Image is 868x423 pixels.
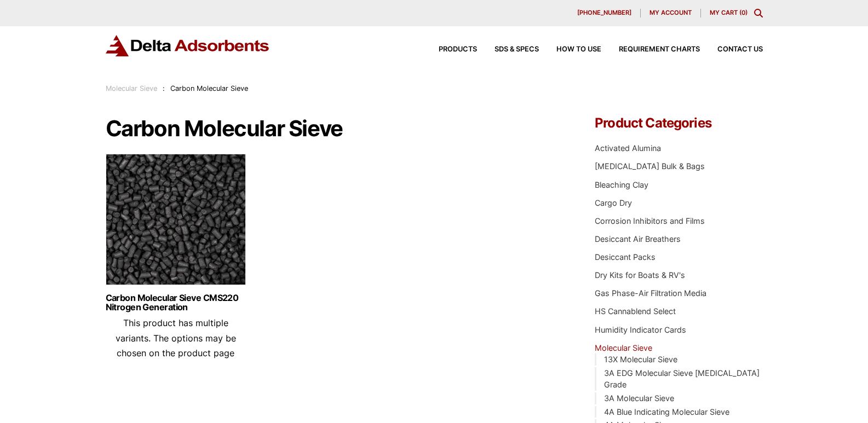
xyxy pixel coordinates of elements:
[717,46,763,53] span: Contact Us
[641,9,701,18] a: My account
[601,46,700,53] a: Requirement Charts
[619,46,700,53] span: Requirement Charts
[495,46,539,53] span: SDS & SPECS
[421,46,477,53] a: Products
[595,180,648,189] a: Bleaching Clay
[710,9,748,16] a: My Cart (0)
[106,117,562,141] h1: Carbon Molecular Sieve
[700,46,763,53] a: Contact Us
[595,306,676,316] a: HS Cannablend Select
[595,325,686,334] a: Humidity Indicator Cards
[595,198,632,207] a: Cargo Dry
[116,317,236,358] span: This product has multiple variants. The options may be chosen on the product page
[106,35,270,56] img: Delta Adsorbents
[595,288,706,298] a: Gas Phase-Air Filtration Media
[604,355,677,364] a: 13X Molecular Sieve
[595,161,705,171] a: [MEDICAL_DATA] Bulk & Bags
[170,84,248,92] span: Carbon Molecular Sieve
[556,46,601,53] span: How to Use
[741,9,745,16] span: 0
[754,9,763,18] div: Toggle Modal Content
[595,252,656,262] a: Desiccant Packs
[604,407,729,416] a: 4A Blue Indicating Molecular Sieve
[106,84,157,92] a: Molecular Sieve
[649,10,692,16] span: My account
[595,143,661,153] a: Activated Alumina
[595,117,762,130] h4: Product Categories
[595,343,652,352] a: Molecular Sieve
[568,9,641,18] a: [PHONE_NUMBER]
[595,216,705,225] a: Corrosion Inhibitors and Films
[106,293,246,312] a: Carbon Molecular Sieve CMS220 Nitrogen Generation
[439,46,477,53] span: Products
[477,46,539,53] a: SDS & SPECS
[595,270,685,280] a: Dry Kits for Boats & RV's
[604,368,760,390] a: 3A EDG Molecular Sieve [MEDICAL_DATA] Grade
[595,234,681,244] a: Desiccant Air Breathers
[539,46,601,53] a: How to Use
[163,84,165,92] span: :
[106,154,246,291] img: Carbon Molecular Sieve
[577,10,631,16] span: [PHONE_NUMBER]
[604,393,674,403] a: 3A Molecular Sieve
